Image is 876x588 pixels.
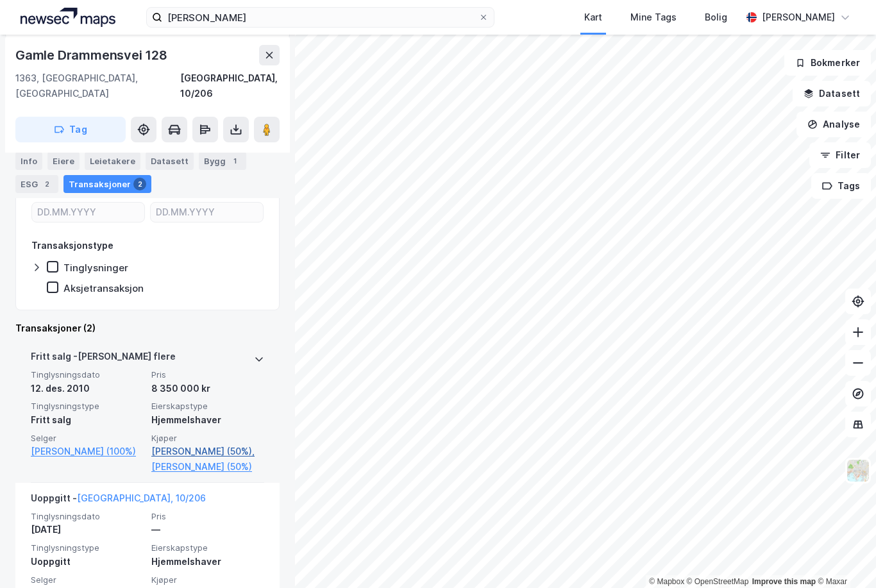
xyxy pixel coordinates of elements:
div: Hjemmelshaver [151,554,264,569]
div: Mine Tags [630,10,677,25]
span: Tinglysningsdato [31,511,144,522]
span: Eierskapstype [151,401,264,412]
div: [PERSON_NAME] [762,10,835,25]
button: Analyse [796,112,871,137]
div: [GEOGRAPHIC_DATA], 10/206 [180,71,280,101]
button: Datasett [793,81,871,106]
div: Bolig [705,10,727,25]
span: Tinglysningstype [31,401,144,412]
div: Leietakere [85,152,140,170]
span: Tinglysningstype [31,542,144,553]
a: Improve this map [752,577,816,586]
a: [PERSON_NAME] (50%), [151,444,264,459]
a: OpenStreetMap [687,577,749,586]
div: Fritt salg [31,412,144,428]
input: Søk på adresse, matrikkel, gårdeiere, leietakere eller personer [162,8,478,27]
div: Kart [584,10,602,25]
button: Tag [15,117,126,142]
span: Kjøper [151,433,264,444]
div: Hjemmelshaver [151,412,264,428]
div: 8 350 000 kr [151,381,264,396]
span: Selger [31,575,144,585]
img: Z [846,458,870,483]
div: Gamle Drammensvei 128 [15,45,170,65]
div: Aksjetransaksjon [63,282,144,294]
div: [DATE] [31,522,144,537]
input: DD.MM.YYYY [151,203,263,222]
div: 2 [40,178,53,190]
span: Pris [151,369,264,380]
div: 12. des. 2010 [31,381,144,396]
a: [PERSON_NAME] (100%) [31,444,144,459]
span: Pris [151,511,264,522]
div: — [151,522,264,537]
button: Bokmerker [784,50,871,76]
div: 1363, [GEOGRAPHIC_DATA], [GEOGRAPHIC_DATA] [15,71,180,101]
div: Eiere [47,152,80,170]
div: Info [15,152,42,170]
span: Selger [31,433,144,444]
div: 1 [228,155,241,167]
div: Kontrollprogram for chat [812,526,876,588]
img: logo.a4113a55bc3d86da70a041830d287a7e.svg [21,8,115,27]
input: DD.MM.YYYY [32,203,144,222]
span: Kjøper [151,575,264,585]
div: Datasett [146,152,194,170]
div: Tinglysninger [63,262,128,274]
span: Tinglysningsdato [31,369,144,380]
a: [PERSON_NAME] (50%) [151,459,264,475]
div: Uoppgitt [31,554,144,569]
div: Transaksjoner [63,175,151,193]
div: Transaksjoner (2) [15,321,280,336]
iframe: Chat Widget [812,526,876,588]
div: ESG [15,175,58,193]
div: Bygg [199,152,246,170]
button: Tags [811,173,871,199]
div: Fritt salg - [PERSON_NAME] flere [31,349,176,369]
a: Mapbox [649,577,684,586]
div: 2 [133,178,146,190]
div: Uoppgitt - [31,491,206,511]
span: Eierskapstype [151,542,264,553]
a: [GEOGRAPHIC_DATA], 10/206 [77,492,206,503]
button: Filter [809,142,871,168]
div: Transaksjonstype [31,238,114,253]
